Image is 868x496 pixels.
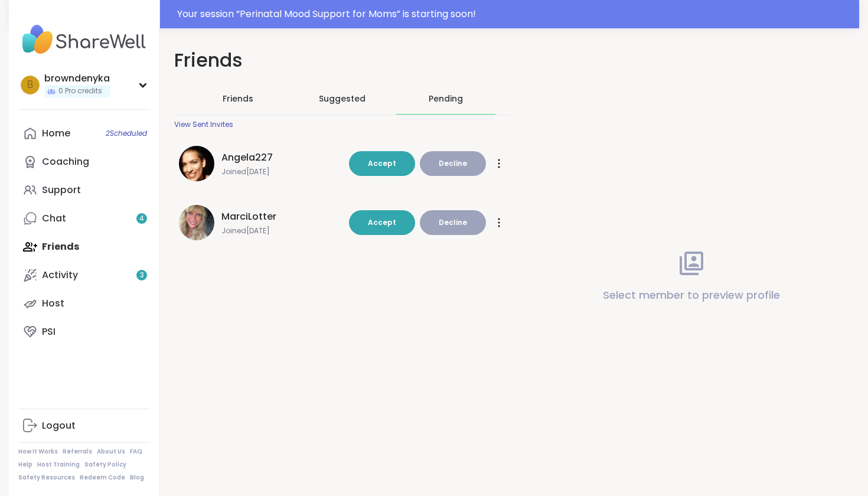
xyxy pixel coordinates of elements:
a: Chat4 [18,204,150,233]
span: 0 Pro credits [58,86,102,96]
a: Support [18,176,150,204]
span: 3 [140,270,144,280]
span: Joined [DATE] [221,167,342,177]
a: Safety Policy [84,461,126,469]
span: 2 Scheduled [106,129,147,138]
a: FAQ [130,448,142,456]
div: Chat [42,212,66,225]
a: PSI [18,318,150,346]
div: Support [42,184,81,197]
div: PSI [42,325,56,338]
button: Accept [349,151,415,176]
span: 4 [139,214,144,224]
span: Friends [223,93,253,105]
p: Select member to preview profile [603,287,780,304]
img: MarciLotter [179,205,214,240]
span: MarciLotter [221,210,276,224]
div: Logout [42,419,76,432]
span: Accept [368,217,396,227]
img: Angela227 [179,146,214,181]
div: Host [42,297,64,310]
div: Your session “ Perinatal Mood Support for Moms ” is starting soon! [177,7,852,21]
span: Accept [368,158,396,168]
button: Decline [420,210,486,235]
a: Redeem Code [80,474,125,482]
button: Decline [420,151,486,176]
a: Activity3 [18,261,150,289]
span: Angela227 [221,151,273,165]
a: Host Training [37,461,80,469]
a: Logout [18,412,150,440]
iframe: Spotlight [246,57,255,66]
div: Activity [42,269,78,282]
a: Blog [130,474,144,482]
div: Coaching [42,155,89,168]
span: Joined [DATE] [221,226,342,236]
div: View Sent Invites [174,120,233,129]
a: Safety Resources [18,474,75,482]
a: How It Works [18,448,58,456]
button: Accept [349,210,415,235]
a: Host [18,289,150,318]
div: browndenyka [44,72,110,85]
span: Suggested [319,93,366,105]
span: Decline [439,217,467,228]
a: About Us [97,448,125,456]
h1: Friends [174,47,510,74]
div: Pending [429,93,463,105]
a: Referrals [63,448,92,456]
a: Help [18,461,32,469]
img: ShareWell Nav Logo [18,19,150,60]
span: Decline [439,158,467,169]
span: b [27,77,33,93]
a: Home2Scheduled [18,119,150,148]
a: Coaching [18,148,150,176]
div: Home [42,127,70,140]
iframe: Spotlight [138,156,148,165]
